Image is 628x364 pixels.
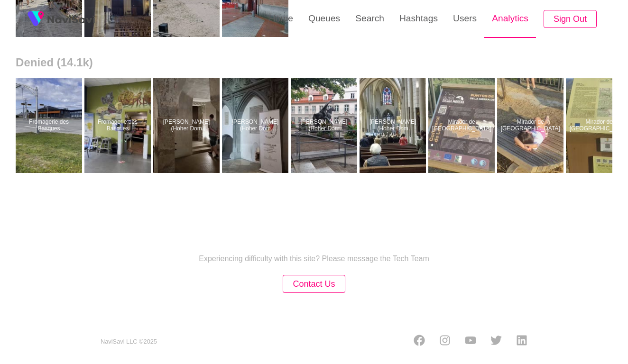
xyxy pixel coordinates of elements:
a: Fromagerie des BasquesFromagerie des Basques [84,78,153,173]
a: Contact Us [283,280,345,288]
a: [PERSON_NAME] (Hoher Dom [PERSON_NAME] Heimsuchung)Augsburger Dom (Hoher Dom Mariä Heimsuchung) [153,78,222,173]
img: fireSpot [47,14,95,24]
h2: Denied (14.1k) [16,56,612,69]
a: Mirador de [GEOGRAPHIC_DATA]Mirador de El Puerto [497,78,566,173]
p: Experiencing difficulty with this site? Please message the Tech Team [199,255,429,263]
a: [PERSON_NAME] (Hoher Dom [PERSON_NAME] Heimsuchung)Augsburger Dom (Hoher Dom Mariä Heimsuchung) [222,78,291,173]
a: Youtube [465,335,476,349]
a: [PERSON_NAME] (Hoher Dom [PERSON_NAME] Heimsuchung)Augsburger Dom (Hoher Dom Mariä Heimsuchung) [360,78,428,173]
a: Fromagerie des BasquesFromagerie des Basques [16,78,84,173]
a: LinkedIn [516,335,527,349]
button: Contact Us [283,275,345,293]
a: [PERSON_NAME] (Hoher Dom [PERSON_NAME] Heimsuchung)Augsburger Dom (Hoher Dom Mariä Heimsuchung) [291,78,360,173]
img: fireSpot [24,7,47,31]
a: Mirador de [GEOGRAPHIC_DATA]Mirador de El Puerto [428,78,497,173]
small: NaviSavi LLC © 2025 [101,338,157,346]
button: Sign Out [544,10,597,28]
a: Twitter [490,335,502,349]
a: Facebook [414,335,425,349]
a: Instagram [439,335,451,349]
